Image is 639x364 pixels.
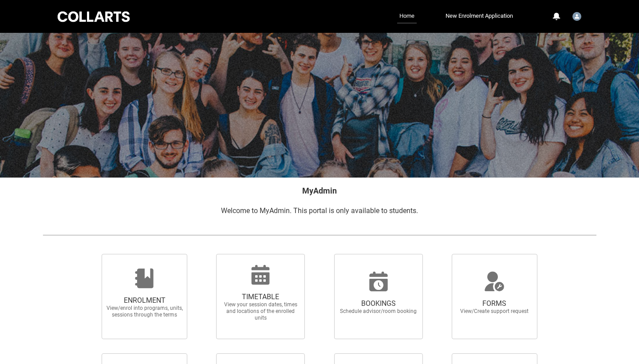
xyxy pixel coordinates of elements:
span: FORMS [455,299,533,308]
span: View/enrol into programs, units, sessions through the terms [106,305,184,318]
a: New Enrolment Application [443,9,515,23]
a: Home [397,9,417,24]
span: Welcome to MyAdmin. This portal is only available to students. [221,206,418,215]
span: View your session dates, times and locations of the enrolled units [221,301,300,321]
h2: MyAdmin [43,185,596,197]
span: BOOKINGS [339,299,418,308]
button: User Profile Student.cfuller.20252866 [570,8,584,23]
span: ENROLMENT [106,296,184,305]
span: TIMETABLE [221,293,300,301]
span: View/Create support request [455,308,533,315]
span: Schedule advisor/room booking [339,308,418,315]
img: Student.cfuller.20252866 [572,12,581,21]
